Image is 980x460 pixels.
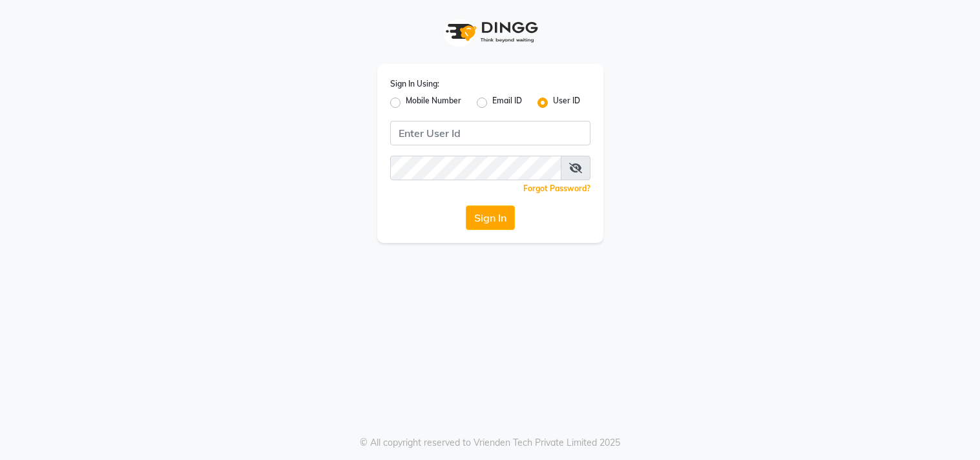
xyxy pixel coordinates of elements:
[390,78,439,90] label: Sign In Using:
[439,13,542,51] img: logo1.svg
[466,205,515,230] button: Sign In
[523,183,590,193] a: Forgot Password?
[492,95,522,110] label: Email ID
[390,121,590,145] input: Username
[406,95,461,110] label: Mobile Number
[553,95,580,110] label: User ID
[390,156,561,180] input: Username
